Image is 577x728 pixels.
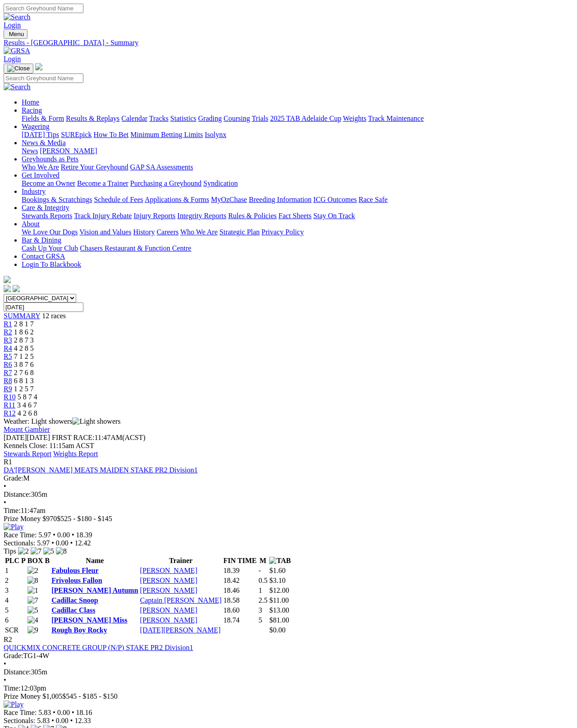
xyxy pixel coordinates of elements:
img: 9 [27,626,38,634]
a: Coursing [224,114,250,122]
div: Bar & Dining [22,244,573,252]
span: $1.60 [269,567,285,574]
span: 7 1 2 5 [14,353,34,360]
a: Rough Boy Rocky [51,626,107,634]
span: 12.33 [74,717,91,724]
a: Weights [343,114,366,122]
img: Search [4,83,31,91]
a: Tracks [149,114,169,122]
span: 1 2 5 7 [14,385,34,393]
span: • [53,531,55,539]
span: • [4,660,6,668]
button: Toggle navigation [4,64,33,73]
span: • [72,531,74,539]
span: 4 2 6 8 [18,409,37,417]
a: Retire Your Greyhound [61,163,128,171]
span: R11 [4,401,15,409]
div: Wagering [22,131,573,139]
span: R2 [4,328,12,336]
span: $11.00 [269,596,288,604]
span: 12.42 [74,539,91,547]
span: FIRST RACE: [52,434,94,441]
a: SUMMARY [4,312,40,320]
img: GRSA [4,47,30,55]
a: ICG Outcomes [313,196,357,203]
div: 12:03pm [4,684,573,692]
a: R3 [4,336,12,344]
a: R5 [4,353,12,360]
text: 5 [258,616,262,624]
img: 5 [43,547,54,555]
input: Select date [4,302,83,312]
span: 2 8 7 3 [14,336,34,344]
td: 18.39 [223,566,257,575]
a: Who We Are [180,228,218,236]
th: Trainer [140,556,222,565]
a: History [133,228,155,236]
a: [DATE][PERSON_NAME] [140,626,221,634]
a: [PERSON_NAME] [140,606,197,614]
td: 4 [5,596,26,605]
a: Results - [GEOGRAPHIC_DATA] - Summary [4,39,573,47]
img: logo-grsa-white.png [35,63,42,70]
img: Play [4,701,23,709]
a: [PERSON_NAME] [140,586,197,594]
a: MyOzChase [211,196,247,203]
img: facebook.svg [4,285,11,292]
span: 4 2 8 5 [14,344,34,352]
img: logo-grsa-white.png [4,276,11,283]
a: [PERSON_NAME] Autumn [51,586,138,594]
a: Mount Gambier [4,426,50,433]
span: R2 [4,636,12,643]
span: R8 [4,377,12,385]
text: 1 [258,586,262,594]
a: Purchasing a Greyhound [130,179,201,187]
a: QUICKMIX CONCRETE GROUP (N/P) STAKE PR2 Division1 [4,644,193,651]
a: Captain [PERSON_NAME] [140,596,222,604]
span: 3 4 6 7 [17,401,37,409]
div: News & Media [22,147,573,155]
span: • [70,539,73,547]
a: Who We Are [22,163,59,171]
a: R12 [4,409,16,417]
td: 18.58 [223,596,257,605]
span: 5.83 [37,717,50,724]
a: News & Media [22,139,66,147]
a: Race Safe [358,196,387,203]
span: $3.10 [269,577,285,584]
a: [PERSON_NAME] [40,147,97,155]
td: 18.46 [223,586,257,595]
a: Login [4,55,21,63]
span: 0.00 [57,531,70,539]
div: Prize Money $970 [4,515,573,523]
img: 1 [27,586,38,595]
a: Racing [22,106,42,114]
a: Track Maintenance [368,114,424,122]
th: FIN TIME [223,556,257,565]
a: Injury Reports [133,212,175,220]
img: Search [4,13,31,21]
a: Schedule of Fees [94,196,143,203]
a: Become a Trainer [77,179,128,187]
span: Grade: [4,652,23,659]
img: 2 [18,547,29,555]
a: GAP SA Assessments [130,163,193,171]
span: Sectionals: [4,539,35,547]
span: Menu [9,31,24,37]
span: 11:47AM(ACST) [52,434,146,441]
span: Distance: [4,490,31,498]
div: Industry [22,196,573,204]
div: Care & Integrity [22,212,573,220]
text: 3 [258,606,262,614]
a: Rules & Policies [228,212,277,220]
span: R4 [4,344,12,352]
div: Racing [22,114,573,123]
img: 7 [31,547,41,555]
div: Greyhounds as Pets [22,163,573,171]
span: P [21,557,26,564]
a: Strategic Plan [220,228,260,236]
div: M [4,474,573,482]
a: Greyhounds as Pets [22,155,78,163]
img: Light showers [72,417,120,426]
